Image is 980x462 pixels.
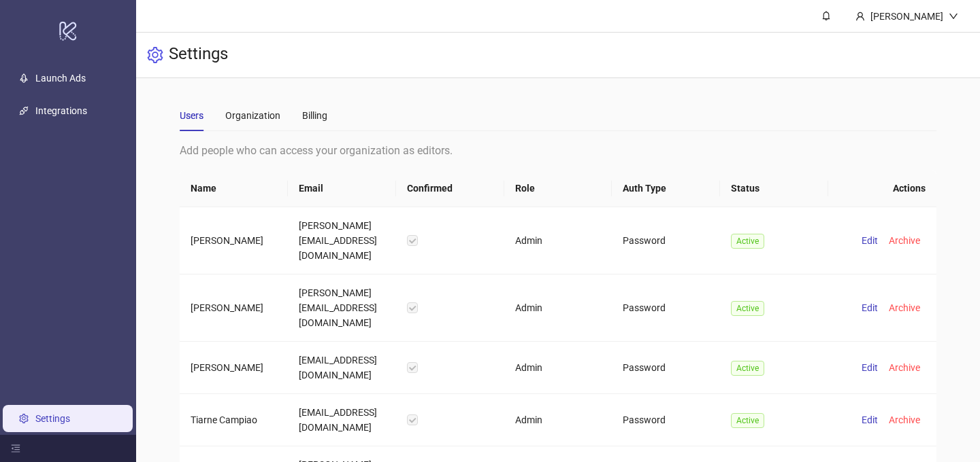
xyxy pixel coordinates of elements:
[856,232,883,249] button: Edit
[862,362,878,373] span: Edit
[288,207,396,274] td: [PERSON_NAME][EMAIL_ADDRESS][DOMAIN_NAME]
[856,412,883,428] button: Edit
[883,232,926,249] button: Archive
[169,43,228,67] h3: Settings
[731,361,764,376] span: Active
[180,108,203,123] div: Users
[856,359,883,376] button: Edit
[883,300,926,316] button: Archive
[828,170,936,207] th: Actions
[889,414,920,425] span: Archive
[855,12,865,21] span: user
[865,9,949,24] div: [PERSON_NAME]
[180,142,937,159] div: Add people who can access your organization as editors.
[147,47,163,63] span: setting
[180,170,288,207] th: Name
[821,11,831,20] span: bell
[612,394,720,446] td: Password
[731,301,764,316] span: Active
[35,73,86,84] a: Launch Ads
[288,170,396,207] th: Email
[504,394,612,446] td: Admin
[504,274,612,342] td: Admin
[949,12,958,21] span: down
[883,412,926,428] button: Archive
[889,302,920,313] span: Archive
[180,394,288,446] td: Tiarne Campiao
[35,413,70,424] a: Settings
[612,207,720,274] td: Password
[180,342,288,394] td: [PERSON_NAME]
[504,170,612,207] th: Role
[731,234,764,249] span: Active
[180,274,288,342] td: [PERSON_NAME]
[612,170,720,207] th: Auth Type
[11,444,20,453] span: menu-fold
[856,300,883,316] button: Edit
[862,414,878,425] span: Edit
[889,362,920,373] span: Archive
[504,342,612,394] td: Admin
[731,413,764,428] span: Active
[862,302,878,313] span: Edit
[288,394,396,446] td: [EMAIL_ADDRESS][DOMAIN_NAME]
[288,342,396,394] td: [EMAIL_ADDRESS][DOMAIN_NAME]
[35,105,87,116] a: Integrations
[225,108,280,123] div: Organization
[883,359,926,376] button: Archive
[612,342,720,394] td: Password
[504,207,612,274] td: Admin
[720,170,828,207] th: Status
[889,235,920,246] span: Archive
[862,235,878,246] span: Edit
[396,170,504,207] th: Confirmed
[288,274,396,342] td: [PERSON_NAME][EMAIL_ADDRESS][DOMAIN_NAME]
[302,108,327,123] div: Billing
[180,207,288,274] td: [PERSON_NAME]
[612,274,720,342] td: Password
